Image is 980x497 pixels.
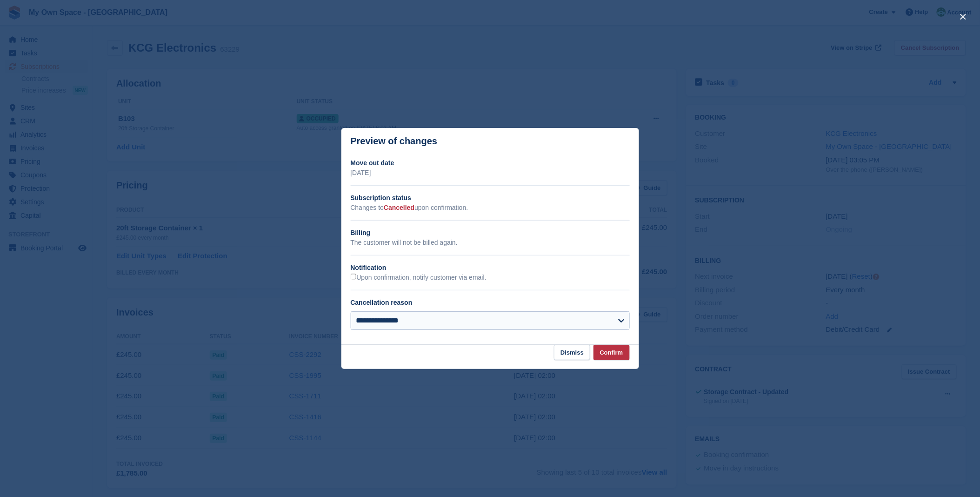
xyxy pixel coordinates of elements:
input: Upon confirmation, notify customer via email. [351,274,357,280]
p: Preview of changes [351,136,438,147]
span: Cancelled [384,204,414,211]
label: Upon confirmation, notify customer via email. [351,274,487,282]
p: The customer will not be billed again. [351,238,630,248]
label: Cancellation reason [351,299,413,306]
p: Changes to upon confirmation. [351,203,630,213]
button: Confirm [593,345,630,360]
button: Dismiss [554,345,590,360]
button: close [956,9,971,24]
h2: Notification [351,263,630,273]
h2: Subscription status [351,193,630,203]
h2: Billing [351,228,630,238]
p: [DATE] [351,168,630,178]
h2: Move out date [351,158,630,168]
